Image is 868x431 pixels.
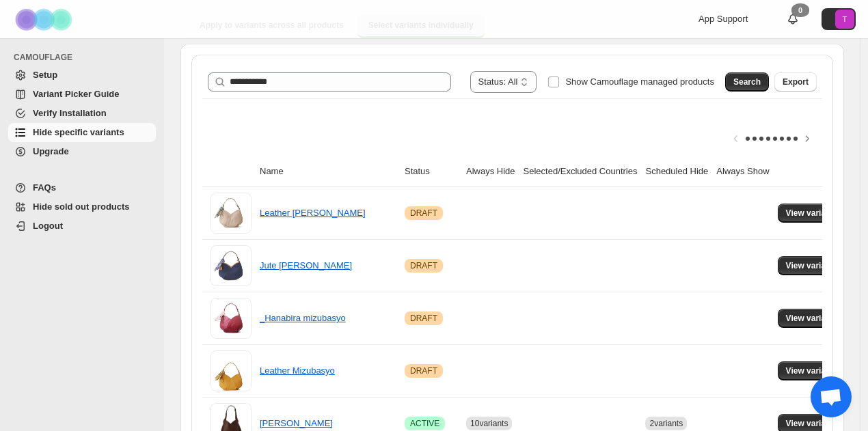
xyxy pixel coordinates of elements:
img: Leather Hanabira Mizubasyo [211,193,252,234]
span: View variants [786,208,839,219]
span: Upgrade [33,146,69,156]
button: View variants [778,204,847,223]
th: Always Hide [462,156,519,187]
span: View variants [786,313,839,324]
a: Setup [8,66,156,85]
img: _Hanabira mizubasyo [211,298,252,339]
a: Jute [PERSON_NAME] [260,260,352,270]
span: Verify Installation [33,108,107,118]
button: View variants [778,309,847,328]
a: Leather Mizubasyo [260,365,335,376]
a: Verify Installation [8,104,156,123]
a: _Hanabira mizubasyo [260,313,346,323]
button: Search [725,72,769,92]
span: Search [733,77,761,87]
button: Export [774,72,817,92]
img: Camouflage [11,1,79,38]
span: App Support [699,14,748,24]
span: Logout [33,221,63,231]
span: Variant Picker Guide [33,89,119,99]
button: View variants [778,361,847,380]
span: 2 variants [649,419,683,428]
th: Name [256,156,401,187]
button: Avatar with initials T [822,8,856,30]
span: Avatar with initials T [835,10,854,29]
a: Hide specific variants [8,123,156,142]
th: Selected/Excluded Countries [519,156,642,187]
a: Upgrade [8,142,156,161]
text: T [843,15,847,23]
span: Hide specific variants [33,127,124,137]
div: チャットを開く [811,376,852,417]
span: View variants [786,418,839,429]
a: Variant Picker Guide [8,85,156,104]
span: 10 variants [470,419,508,428]
span: DRAFT [410,313,437,324]
button: Scroll table right one column [798,129,817,148]
span: ACTIVE [410,418,439,429]
span: View variants [786,365,839,376]
a: 0 [786,12,800,26]
span: DRAFT [410,260,437,271]
span: CAMOUFLAGE [14,52,157,63]
span: Hide sold out products [33,201,130,212]
button: View variants [778,256,847,275]
a: [PERSON_NAME] [260,418,333,428]
span: Show Camouflage managed products [565,77,714,87]
div: 0 [791,3,809,17]
a: FAQs [8,178,156,197]
a: Logout [8,217,156,236]
span: Export [783,77,809,87]
a: Hide sold out products [8,197,156,217]
th: Status [401,156,462,187]
span: View variants [786,260,839,271]
img: Jute Hanabira Mizubasyo [211,245,252,286]
span: DRAFT [410,365,437,376]
span: Setup [33,70,57,80]
th: Always Show [712,156,773,187]
a: Leather [PERSON_NAME] [260,208,366,218]
th: Scheduled Hide [641,156,712,187]
span: DRAFT [410,208,437,219]
img: Leather Mizubasyo [211,350,252,391]
span: FAQs [33,182,56,193]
